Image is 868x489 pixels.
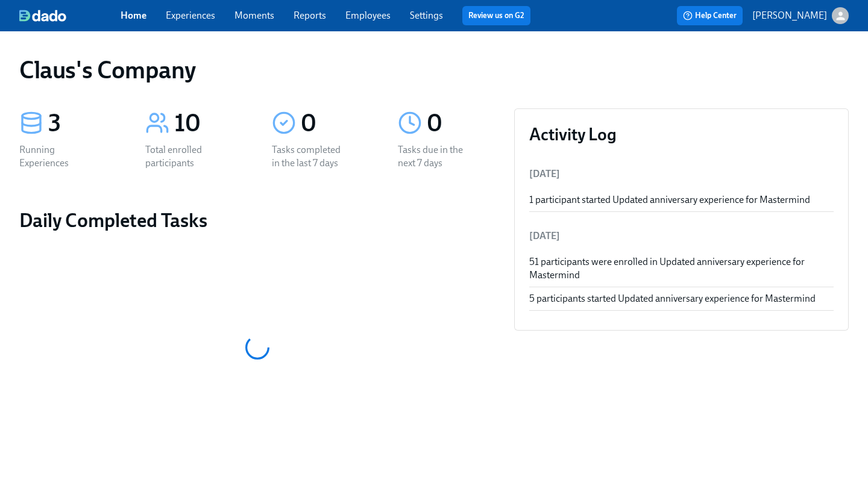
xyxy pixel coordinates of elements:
[427,108,495,139] div: 0
[301,108,369,139] div: 0
[683,10,737,22] span: Help Center
[398,143,475,170] div: Tasks due in the next 7 days
[752,7,849,24] button: [PERSON_NAME]
[294,10,326,21] a: Reports
[529,255,834,282] div: 51 participants were enrolled in Updated anniversary experience for Mastermind
[19,10,121,22] a: dado
[529,160,834,188] li: [DATE]
[529,222,834,251] li: [DATE]
[410,10,443,21] a: Settings
[19,55,196,84] h1: Claus's Company
[468,10,524,22] a: Review us on G2
[19,10,66,22] img: dado
[345,10,391,21] a: Employees
[529,193,834,207] div: 1 participant started Updated anniversary experience for Mastermind
[752,9,827,22] p: [PERSON_NAME]
[462,6,530,25] button: Review us on G2
[529,292,834,305] div: 5 participants started Updated anniversary experience for Mastermind
[272,143,349,170] div: Tasks completed in the last 7 days
[234,10,274,21] a: Moments
[174,108,242,139] div: 10
[145,143,222,170] div: Total enrolled participants
[48,108,116,139] div: 3
[166,10,215,21] a: Experiences
[529,123,834,145] h3: Activity Log
[121,10,146,21] a: Home
[19,208,495,232] h2: Daily Completed Tasks
[677,6,743,25] button: Help Center
[19,143,96,170] div: Running Experiences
